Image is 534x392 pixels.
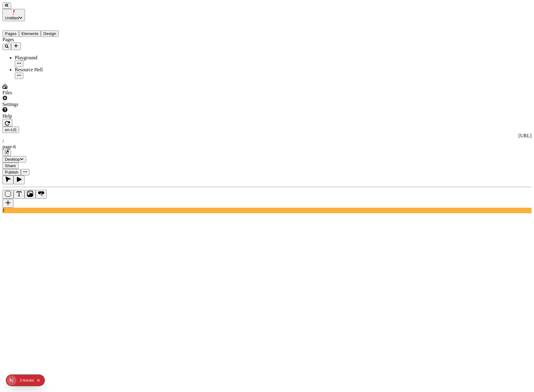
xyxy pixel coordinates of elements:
[19,30,41,37] button: Elements
[2,90,76,96] div: Files
[5,157,20,162] span: Desktop
[11,42,21,50] button: Add new
[5,127,17,132] span: en-US
[2,190,14,199] button: Box
[2,208,532,213] div: J
[2,37,76,42] div: Pages
[5,16,19,20] span: Untitled
[2,30,19,37] button: Pages
[5,163,16,168] span: Share
[2,213,532,259] iframe: The editor's rendered HTML document
[2,163,18,169] button: Share
[2,133,532,139] div: [URL]
[2,9,25,21] button: Untitled
[14,190,25,199] button: Text
[5,170,18,174] span: Publish
[2,169,21,175] button: Publish
[25,190,36,199] button: Image
[41,30,59,37] button: Design
[2,127,19,133] button: Open locale picker
[2,144,532,150] div: page-6
[36,190,47,199] button: Button
[2,156,26,163] button: Desktop
[2,139,532,144] div: /
[2,102,76,107] div: Settings
[15,67,76,73] div: Resource Hell
[2,113,76,119] div: Help
[15,55,76,61] div: Playground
